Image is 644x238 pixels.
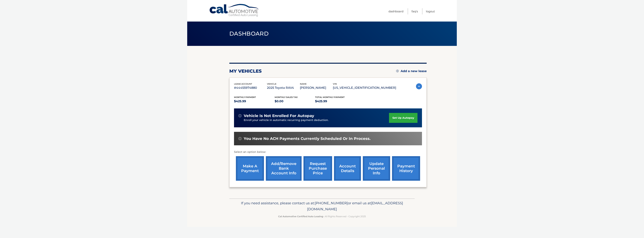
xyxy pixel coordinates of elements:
span: [EMAIL_ADDRESS][DOMAIN_NAME] [307,201,403,211]
strong: Cal Automotive Certified Auto Leasing [278,215,323,218]
p: [US_VEHICLE_IDENTIFICATION_NUMBER] [333,85,396,90]
p: $425.99 [315,99,356,104]
p: $425.99 [234,99,275,104]
p: #44455974880 [234,85,267,90]
p: If you need assistance, please contact us at: or email us at [232,200,412,212]
img: accordion-active.svg [416,83,422,89]
a: set up autopay [389,113,417,123]
p: [PERSON_NAME] [300,85,333,90]
img: add.svg [396,70,399,72]
a: payment history [392,156,420,181]
p: $0.00 [275,99,315,104]
h2: my vehicles [229,68,262,74]
a: Add/Remove bank account info [266,156,302,181]
span: vin [333,83,337,85]
p: - All Rights Reserved - Copyright 2025 [232,214,412,218]
a: Cal Automotive [209,4,260,17]
span: Total Monthly Payment [315,96,345,98]
span: Dashboard [229,30,269,37]
a: Logout [426,8,435,14]
span: [PHONE_NUMBER] [315,201,348,205]
span: vehicle [267,83,276,85]
a: update personal info [363,156,390,181]
span: Monthly sales Tax [275,96,298,98]
span: lease account [234,83,252,85]
a: account details [334,156,361,181]
a: request purchase price [303,156,332,181]
a: Dashboard [388,8,403,14]
span: You have no ACH payments currently scheduled or in process. [244,136,370,141]
span: name [300,83,306,85]
a: FAQ's [411,8,418,14]
img: alert-white.svg [239,114,241,117]
p: 2025 Toyota RAV4 [267,85,300,90]
p: Select an option below: [234,150,422,154]
a: Add a new lease [396,69,427,73]
img: alert-white.svg [239,137,241,140]
p: Enroll your vehicle in automatic recurring payment deduction. [244,118,389,122]
a: make a payment [236,156,264,181]
span: vehicle is not enrolled for autopay [244,113,314,118]
span: Monthly Payment [234,96,256,98]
